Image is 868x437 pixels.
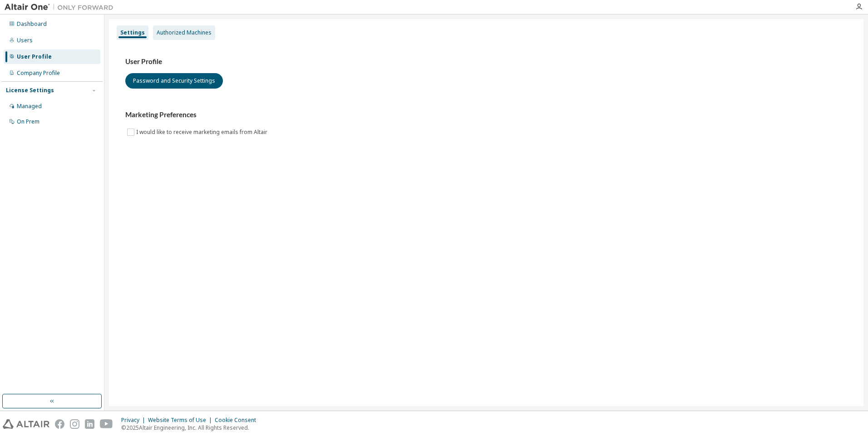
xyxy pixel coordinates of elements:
div: Authorized Machines [157,29,212,36]
button: Password and Security Settings [125,73,223,89]
div: On Prem [17,118,39,125]
div: Users [17,37,33,44]
div: User Profile [17,53,52,60]
div: Cookie Consent [215,417,261,424]
p: © 2025 Altair Engineering, Inc. All Rights Reserved. [121,424,261,432]
img: altair_logo.svg [3,419,49,429]
img: youtube.svg [100,419,113,429]
div: Company Profile [17,70,60,77]
img: instagram.svg [70,419,79,429]
h3: Marketing Preferences [125,110,847,119]
div: Settings [120,29,145,36]
label: I would like to receive marketing emails from Altair [136,127,269,138]
img: facebook.svg [55,419,64,429]
div: Website Terms of Use [148,417,215,424]
div: Privacy [121,417,148,424]
div: Managed [17,103,42,110]
img: Altair One [5,3,118,12]
h3: User Profile [125,57,847,66]
img: linkedin.svg [85,419,94,429]
div: Dashboard [17,20,47,28]
div: License Settings [6,87,54,94]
